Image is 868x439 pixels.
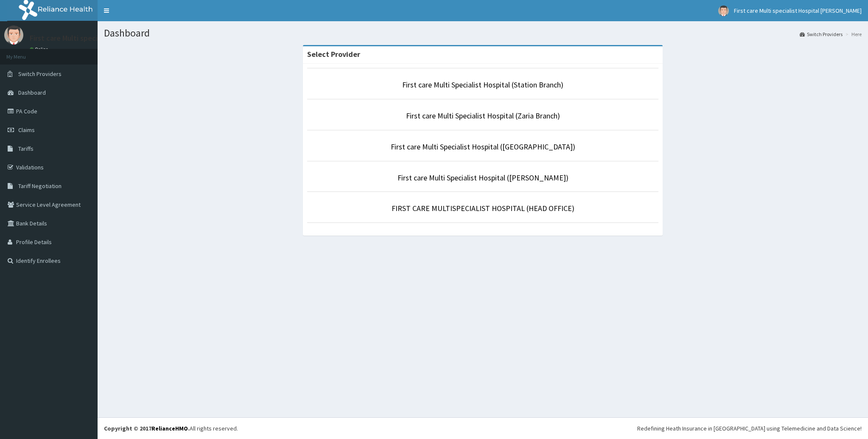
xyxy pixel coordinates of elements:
[391,142,575,152] a: First care Multi Specialist Hospital ([GEOGRAPHIC_DATA])
[18,182,62,190] span: Tariff Negotiation
[843,31,862,38] li: Here
[307,49,360,59] strong: Select Provider
[734,7,862,14] span: First care Multi specialist Hospital [PERSON_NAME]
[800,31,843,38] a: Switch Providers
[30,34,199,42] p: First care Multi specialist Hospital [PERSON_NAME]
[18,126,35,134] span: Claims
[4,25,23,45] img: User Image
[392,203,574,213] a: FIRST CARE MULTISPECIALIST HOSPITAL (HEAD OFFICE)
[718,6,729,16] img: User Image
[18,145,34,152] span: Tariffs
[151,425,188,432] a: RelianceHMO
[104,425,190,432] strong: Copyright © 2017 .
[637,424,862,433] div: Redefining Heath Insurance in [GEOGRAPHIC_DATA] using Telemedicine and Data Science!
[402,80,563,90] a: First care Multi Specialist Hospital (Station Branch)
[406,111,560,121] a: First care Multi Specialist Hospital (Zaria Branch)
[104,28,862,39] h1: Dashboard
[98,417,868,439] footer: All rights reserved.
[18,70,62,78] span: Switch Providers
[398,173,568,183] a: First care Multi Specialist Hospital ([PERSON_NAME])
[30,46,50,52] a: Online
[18,89,46,96] span: Dashboard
